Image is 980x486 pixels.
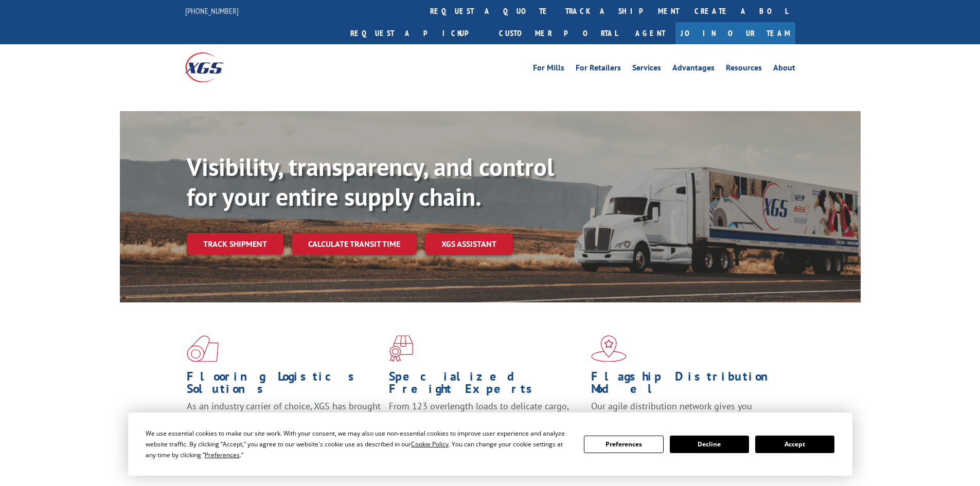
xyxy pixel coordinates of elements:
button: Preferences [584,436,663,453]
a: Customer Portal [491,22,625,44]
img: xgs-icon-focused-on-flooring-red [389,335,413,362]
b: Visibility, transparency, and control for your entire supply chain. [187,151,554,212]
a: Request a pickup [343,22,491,44]
a: XGS ASSISTANT [425,233,513,255]
a: For Retailers [576,64,621,75]
button: Decline [670,436,749,453]
a: Agent [625,22,675,44]
p: From 123 overlength loads to delicate cargo, our experienced staff knows the best way to move you... [389,400,583,446]
a: Services [632,64,661,75]
div: We use essential cookies to make our site work. With your consent, we may also use non-essential ... [146,428,572,460]
h1: Flagship Distribution Model [591,370,786,400]
span: Preferences [205,451,240,459]
a: For Mills [533,64,564,75]
a: Track shipment [187,233,283,255]
h1: Flooring Logistics Solutions [187,370,381,400]
span: As an industry carrier of choice, XGS has brought innovation and dedication to flooring logistics... [187,400,381,437]
a: Join Our Team [675,22,795,44]
a: About [773,64,795,75]
h1: Specialized Freight Experts [389,370,583,400]
span: Our agile distribution network gives you nationwide inventory management on demand. [591,400,780,424]
a: [PHONE_NUMBER] [185,6,239,16]
a: Advantages [672,64,715,75]
img: xgs-icon-total-supply-chain-intelligence-red [187,335,219,362]
span: Cookie Policy [411,440,449,448]
a: Resources [726,64,762,75]
div: Cookie Consent Prompt [128,412,852,476]
img: xgs-icon-flagship-distribution-model-red [591,335,627,362]
button: Accept [755,436,834,453]
a: Calculate transit time [292,233,417,255]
